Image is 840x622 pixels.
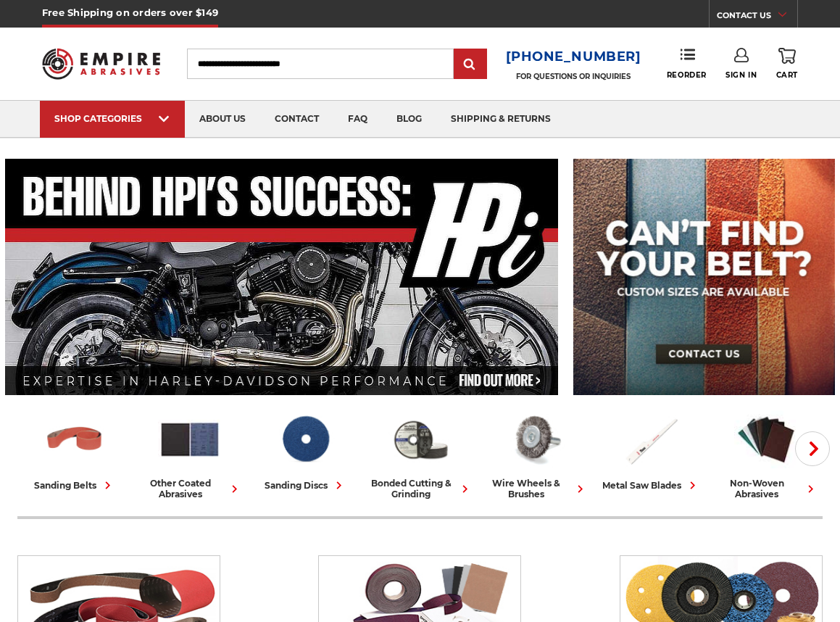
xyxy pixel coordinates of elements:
div: other coated abrasives [138,478,242,499]
div: bonded cutting & grinding [369,478,473,499]
a: metal saw blades [599,408,703,493]
img: promo banner for custom belts. [573,159,836,395]
div: wire wheels & brushes [484,478,588,499]
img: Sanding Belts [43,408,107,470]
img: Non-woven Abrasives [734,408,798,470]
img: Wire Wheels & Brushes [504,408,567,470]
a: wire wheels & brushes [484,408,588,499]
a: blog [382,101,436,138]
img: Metal Saw Blades [619,408,683,470]
a: sanding discs [254,408,357,493]
a: [PHONE_NUMBER] [506,46,641,67]
a: shipping & returns [436,101,565,138]
div: sanding discs [265,478,346,493]
img: Sanding Discs [273,408,337,470]
div: non-woven abrasives [715,478,818,499]
a: other coated abrasives [138,408,242,499]
button: Next [795,431,830,466]
img: Bonded Cutting & Grinding [388,408,452,470]
a: non-woven abrasives [715,408,818,499]
a: Reorder [667,48,707,79]
a: bonded cutting & grinding [369,408,473,499]
a: Cart [776,48,798,80]
p: FOR QUESTIONS OR INQUIRIES [506,72,641,81]
img: Empire Abrasives [42,41,160,87]
div: metal saw blades [602,478,700,493]
a: faq [333,101,382,138]
a: contact [260,101,333,138]
img: Banner for an interview featuring Horsepower Inc who makes Harley performance upgrades featured o... [5,159,558,395]
div: sanding belts [34,478,115,493]
a: sanding belts [23,408,127,493]
span: Reorder [667,70,707,80]
a: about us [185,101,260,138]
div: SHOP CATEGORIES [54,113,170,124]
img: Other Coated Abrasives [158,408,222,470]
a: CONTACT US [717,7,797,28]
span: Cart [776,70,798,80]
span: Sign In [725,70,757,80]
